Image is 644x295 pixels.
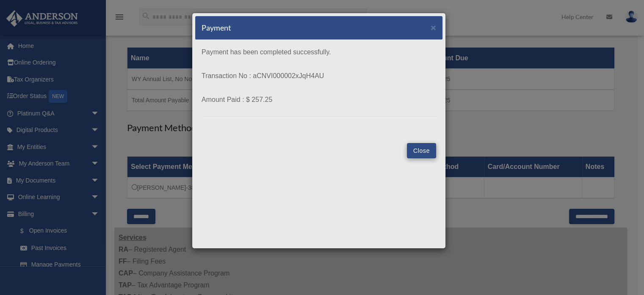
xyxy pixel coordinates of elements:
button: Close [431,23,436,32]
p: Transaction No : aCNVI000002xJqH4AU [202,70,436,82]
p: Amount Paid : $ 257.25 [202,94,436,106]
button: Close [407,143,436,158]
p: Payment has been completed successfully. [202,46,436,58]
h5: Payment [202,22,231,33]
span: × [431,22,436,32]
